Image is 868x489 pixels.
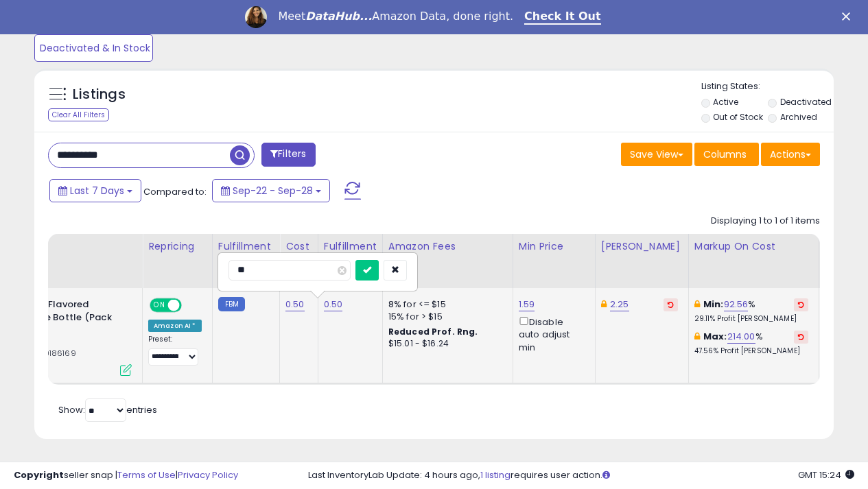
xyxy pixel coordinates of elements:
[218,297,245,311] small: FBM
[14,468,64,481] strong: Copyright
[285,239,312,254] div: Cost
[701,80,834,93] p: Listing States:
[621,143,692,166] button: Save View
[842,12,856,21] div: Close
[694,239,813,254] div: Markup on Cost
[388,326,478,337] b: Reduced Prof. Rng.
[601,300,607,309] i: This overrides the store level Dynamic Max Price for this listing
[324,298,343,311] a: 0.50
[278,10,513,23] div: Meet Amazon Data, done right.
[694,314,808,324] p: 29.11% Profit [PERSON_NAME]
[49,179,141,202] button: Last 7 Days
[798,468,854,481] span: 2025-10-6 15:24 GMT
[178,468,238,481] a: Privacy Policy
[610,298,629,311] a: 2.25
[388,239,507,254] div: Amazon Fees
[305,10,372,23] i: DataHub...
[724,298,749,311] a: 92.56
[694,332,700,341] i: This overrides the store level max markup for this listing
[148,320,202,332] div: Amazon AI *
[388,298,502,311] div: 8% for <= $15
[388,338,502,350] div: $15.01 - $16.24
[480,468,511,481] a: 1 listing
[519,239,589,254] div: Min Price
[148,335,202,366] div: Preset:
[694,331,808,356] div: %
[798,333,804,340] i: Revert to store-level Max Markup
[694,300,700,309] i: This overrides the store level min markup for this listing
[117,468,176,481] a: Terms of Use
[727,330,755,344] a: 214.00
[703,147,747,161] span: Columns
[48,108,109,121] div: Clear All Filters
[711,215,820,228] div: Displaying 1 to 1 of 1 items
[601,239,683,254] div: [PERSON_NAME]
[703,330,727,343] b: Max:
[694,143,759,166] button: Columns
[245,6,267,28] img: Profile image for Georgie
[688,234,819,288] th: The percentage added to the cost of goods (COGS) that forms the calculator for Min & Max prices.
[519,298,535,311] a: 1.59
[388,311,502,323] div: 15% for > $15
[324,239,377,268] div: Fulfillment Cost
[70,184,124,198] span: Last 7 Days
[151,300,168,311] span: ON
[694,298,808,324] div: %
[798,301,804,308] i: Revert to store-level Min Markup
[233,184,313,198] span: Sep-22 - Sep-28
[694,346,808,356] p: 47.56% Profit [PERSON_NAME]
[703,298,724,311] b: Min:
[218,239,274,254] div: Fulfillment
[780,111,817,123] label: Archived
[713,111,763,123] label: Out of Stock
[780,96,832,108] label: Deactivated
[34,34,153,62] button: Deactivated & In Stock
[713,96,738,108] label: Active
[308,469,854,482] div: Last InventoryLab Update: 4 hours ago, requires user action.
[73,85,126,104] h5: Listings
[180,300,202,311] span: OFF
[524,10,601,25] a: Check It Out
[14,469,238,482] div: seller snap | |
[519,314,585,354] div: Disable auto adjust min
[148,239,207,254] div: Repricing
[668,301,674,308] i: Revert to store-level Dynamic Max Price
[212,179,330,202] button: Sep-22 - Sep-28
[143,185,207,198] span: Compared to:
[261,143,315,167] button: Filters
[285,298,305,311] a: 0.50
[761,143,820,166] button: Actions
[58,403,157,416] span: Show: entries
